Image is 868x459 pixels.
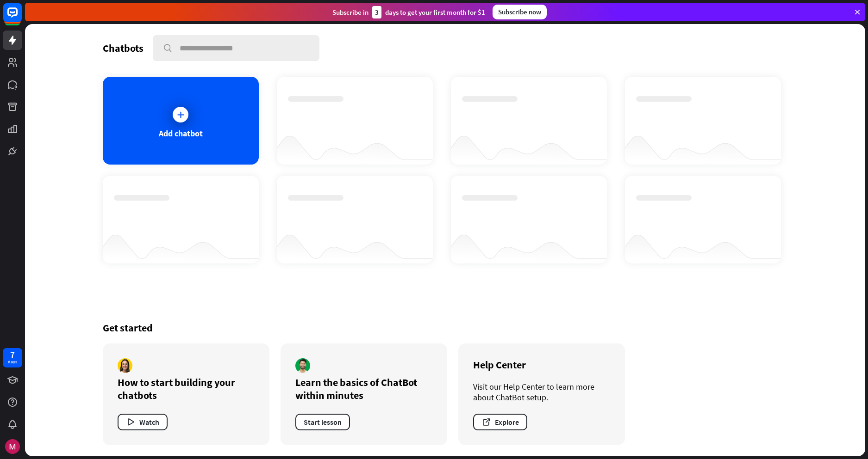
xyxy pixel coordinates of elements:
div: Subscribe now [493,5,547,19]
img: author [118,358,132,373]
div: Subscribe in days to get your first month for $1 [332,6,485,18]
button: Explore [473,414,527,430]
div: days [8,359,17,365]
div: Add chatbot [159,128,203,139]
div: 7 [10,350,15,359]
div: Visit our Help Center to learn more about ChatBot setup. [473,381,610,403]
div: Get started [103,321,788,334]
a: 7 days [3,348,22,367]
div: How to start building your chatbots [118,376,255,402]
div: Learn the basics of ChatBot within minutes [295,376,432,402]
button: Watch [118,414,168,430]
div: 3 [372,6,381,18]
button: Start lesson [295,414,350,430]
div: Chatbots [103,42,144,55]
img: author [295,358,310,373]
div: Help Center [473,358,610,371]
button: Open LiveChat chat widget [7,4,35,31]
